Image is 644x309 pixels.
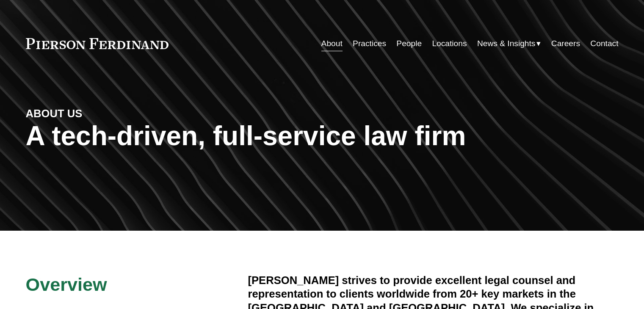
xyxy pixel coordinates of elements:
[26,108,83,119] strong: ABOUT US
[321,36,343,52] a: About
[590,36,618,52] a: Contact
[477,36,541,52] a: folder dropdown
[26,274,107,295] span: Overview
[432,36,467,52] a: Locations
[396,36,422,52] a: People
[477,36,536,51] span: News & Insights
[26,121,619,152] h1: A tech-driven, full-service law firm
[551,36,580,52] a: Careers
[353,36,386,52] a: Practices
